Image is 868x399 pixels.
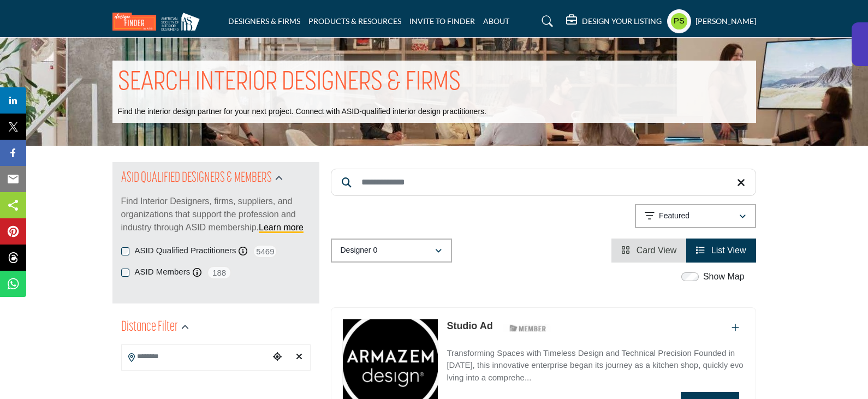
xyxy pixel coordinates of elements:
[121,269,129,277] input: ASID Members checkbox
[447,341,744,384] a: Transforming Spaces with Timeless Design and Technical Precision Founded in [DATE], this innovati...
[582,16,662,26] h5: DESIGN YOUR LISTING
[531,13,560,30] a: Search
[121,195,311,234] p: Find Interior Designers, firms, suppliers, and organizations that support the profession and indu...
[611,239,686,263] li: Card View
[686,239,756,263] li: List View
[308,16,401,26] a: PRODUCTS & RESOURCES
[121,318,178,337] h2: Distance Filter
[228,16,300,26] a: DESIGNERS & FIRMS
[447,320,492,331] a: Studio Ad
[259,223,304,232] a: Learn more
[635,204,756,228] button: Featured
[667,9,691,33] button: Show hide supplier dropdown
[269,346,286,369] div: Choose your current location
[696,246,746,255] a: View List
[118,106,486,117] p: Find the interior design partner for your next project. Connect with ASID-qualified interior desi...
[118,66,461,100] h1: SEARCH INTERIOR DESIGNERS & FIRMS
[341,245,378,256] p: Designer 0
[207,266,231,279] span: 188
[659,211,689,222] p: Featured
[447,347,744,384] p: Transforming Spaces with Timeless Design and Technical Precision Founded in [DATE], this innovati...
[291,346,307,369] div: Clear search location
[732,323,739,332] a: Add To List
[409,16,475,26] a: INVITE TO FINDER
[331,169,756,196] input: Search Keyword
[621,246,676,255] a: View Card
[483,16,509,26] a: ABOUT
[122,346,269,367] input: Search Location
[112,13,205,31] img: Site Logo
[121,247,129,255] input: ASID Qualified Practitioners checkbox
[711,246,746,255] span: List View
[566,15,662,28] div: DESIGN YOUR LISTING
[703,270,745,283] label: Show Map
[503,321,552,335] img: ASID Members Badge Icon
[447,319,492,334] p: Studio Ad
[135,266,191,278] label: ASID Members
[331,239,452,263] button: Designer 0
[121,169,272,188] h2: ASID QUALIFIED DESIGNERS & MEMBERS
[695,16,756,27] h5: [PERSON_NAME]
[135,245,236,257] label: ASID Qualified Practitioners
[253,245,277,258] span: 5469
[637,246,677,255] span: Card View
